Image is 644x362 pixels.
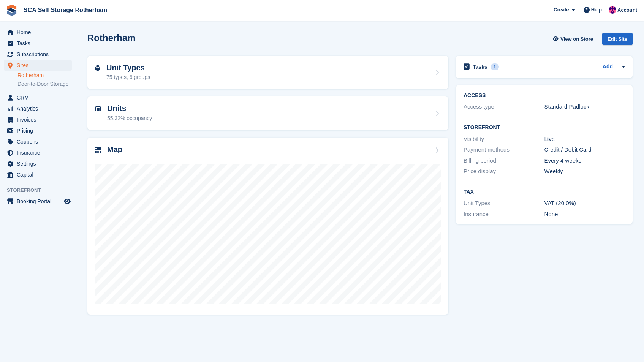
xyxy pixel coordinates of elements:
[6,5,17,16] img: stora-icon-8386f47178a22dfd0bd8f6a31ec36ba5ce8667c1dd55bd0f319d3a0aa187defe.svg
[4,169,72,180] a: menu
[87,96,448,130] a: Units 55.32% occupancy
[464,189,625,195] h2: Tax
[609,6,616,14] img: Sam Chapman
[21,4,110,16] a: SCA Self Storage Rotherham
[464,135,544,144] div: Visibility
[464,156,544,165] div: Billing period
[17,196,62,207] span: Booking Portal
[552,33,596,45] a: View on Store
[544,210,625,219] div: None
[4,60,72,71] a: menu
[17,103,62,114] span: Analytics
[17,60,62,71] span: Sites
[7,187,76,194] span: Storefront
[17,147,62,158] span: Insurance
[17,92,62,103] span: CRM
[4,92,72,103] a: menu
[544,167,625,176] div: Weekly
[4,114,72,125] a: menu
[544,145,625,154] div: Credit / Debit Card
[473,63,487,70] h2: Tasks
[544,135,625,144] div: Live
[17,114,62,125] span: Invoices
[617,6,637,14] span: Account
[4,125,72,136] a: menu
[603,63,613,71] a: Add
[17,125,62,136] span: Pricing
[464,93,625,99] h2: ACCESS
[464,103,544,111] div: Access type
[4,158,72,169] a: menu
[107,114,152,122] div: 55.32% occupancy
[106,73,150,81] div: 75 types, 6 groups
[87,138,448,315] a: Map
[464,167,544,176] div: Price display
[63,197,72,206] a: Preview store
[17,27,62,38] span: Home
[464,210,544,219] div: Insurance
[17,136,62,147] span: Coupons
[464,125,625,131] h2: Storefront
[107,145,122,154] h2: Map
[87,33,136,43] h2: Rotherham
[4,38,72,49] a: menu
[464,199,544,208] div: Unit Types
[491,63,499,70] div: 1
[95,147,101,153] img: map-icn-33ee37083ee616e46c38cad1a60f524a97daa1e2b2c8c0bc3eb3415660979fc1.svg
[95,106,101,111] img: unit-icn-7be61d7bf1b0ce9d3e12c5938cc71ed9869f7b940bace4675aadf7bd6d80202e.svg
[464,145,544,154] div: Payment methods
[95,65,100,71] img: unit-type-icn-2b2737a686de81e16bb02015468b77c625bbabd49415b5ef34ead5e3b44a266d.svg
[544,103,625,111] div: Standard Padlock
[4,147,72,158] a: menu
[87,56,448,89] a: Unit Types 75 types, 6 groups
[554,6,569,14] span: Create
[107,104,152,113] h2: Units
[4,103,72,114] a: menu
[591,6,602,14] span: Help
[17,169,62,180] span: Capital
[4,27,72,38] a: menu
[17,49,62,60] span: Subscriptions
[560,35,593,43] span: View on Store
[544,156,625,165] div: Every 4 weeks
[4,136,72,147] a: menu
[106,63,150,72] h2: Unit Types
[544,199,625,208] div: VAT (20.0%)
[602,33,633,48] a: Edit Site
[4,49,72,60] a: menu
[17,38,62,49] span: Tasks
[4,196,72,207] a: menu
[602,33,633,45] div: Edit Site
[17,72,72,79] a: Rotherham
[17,158,62,169] span: Settings
[17,81,72,88] a: Door-to-Door Storage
